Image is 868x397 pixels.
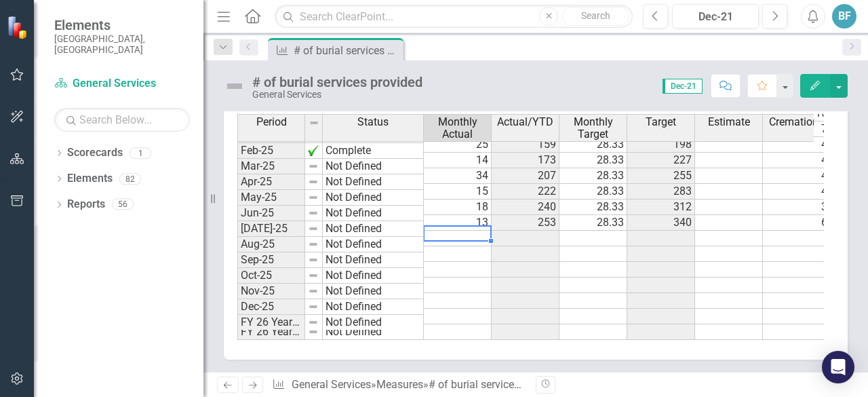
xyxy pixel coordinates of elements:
td: 253 [492,215,559,231]
td: Sep-25 [237,252,305,268]
td: 4 [763,137,831,153]
span: Dec-21 [663,79,703,94]
td: 28.33 [559,137,627,153]
img: 8DAGhfEEPCf229AAAAAElFTkSuQmCC [308,301,319,312]
td: Not Defined [323,324,424,340]
span: Monthly Target [562,116,624,140]
td: 28.33 [559,168,627,184]
div: # of burial services provided [252,75,422,90]
td: 340 [627,215,695,231]
td: 207 [492,168,559,184]
td: Not Defined [323,252,424,268]
div: Dec-21 [677,9,754,25]
div: » » [272,377,526,393]
td: 240 [492,200,559,215]
span: Target [646,116,676,128]
td: Not Defined [323,237,424,252]
td: Not Defined [323,206,424,221]
img: 8DAGhfEEPCf229AAAAAElFTkSuQmCC [309,117,319,128]
a: Reports [67,197,105,212]
span: Estimate [708,116,750,128]
img: 8DAGhfEEPCf229AAAAAElFTkSuQmCC [308,326,319,337]
img: 8DAGhfEEPCf229AAAAAElFTkSuQmCC [308,208,319,219]
td: 28.33 [559,184,627,200]
img: Not Defined [224,75,245,97]
td: Apr-25 [237,174,305,190]
td: [DATE]-25 [237,221,305,237]
td: 198 [627,137,695,153]
div: 56 [112,199,134,210]
td: May-25 [237,190,305,206]
td: 14 [424,153,492,168]
img: 8DAGhfEEPCf229AAAAAElFTkSuQmCC [308,254,319,265]
img: ClearPoint Strategy [7,16,31,39]
td: 227 [627,153,695,168]
td: 15 [424,184,492,200]
a: General Services [54,76,190,92]
td: Oct-25 [237,268,305,284]
div: 1 [130,147,151,159]
img: 8DAGhfEEPCf229AAAAAElFTkSuQmCC [308,223,319,234]
a: Measures [376,378,423,391]
button: BF [832,4,856,29]
td: Not Defined [323,174,424,190]
img: pn3juVPvDdvCqu7vbYrEMDg6CUzabDQhiKWch+xf20x4ApKJKMwAAAABJRU5ErkJggg== [308,145,319,156]
img: 8DAGhfEEPCf229AAAAAElFTkSuQmCC [308,176,319,187]
span: Actual/YTD [497,116,553,128]
a: Elements [67,171,113,187]
td: 28.33 [559,153,627,168]
img: 8DAGhfEEPCf229AAAAAElFTkSuQmCC [308,317,319,328]
input: Search Below... [54,108,190,132]
td: Not Defined [323,221,424,237]
a: General Services [292,378,371,391]
td: Jun-25 [237,206,305,221]
td: Not Defined [323,315,424,330]
td: 34 [424,168,492,184]
td: Not Defined [323,299,424,315]
td: 18 [424,200,492,215]
span: Monthly Actual [427,116,488,140]
td: 3 [763,200,831,215]
td: Aug-25 [237,237,305,252]
img: 8DAGhfEEPCf229AAAAAElFTkSuQmCC [308,286,319,297]
img: 8DAGhfEEPCf229AAAAAElFTkSuQmCC [308,161,319,172]
td: FY 26 Year End [237,315,305,330]
td: Not Defined [323,159,424,174]
td: Not Defined [323,268,424,284]
input: Search ClearPoint... [275,5,633,29]
td: Dec-25 [237,299,305,315]
td: 283 [627,184,695,200]
td: 312 [627,200,695,215]
span: Cremations [769,116,824,128]
td: 255 [627,168,695,184]
span: Elements [54,17,190,33]
td: FY 26 Year End [237,324,305,340]
td: Not Defined [323,190,424,206]
div: # of burial services provided [429,378,564,391]
img: 8DAGhfEEPCf229AAAAAElFTkSuQmCC [308,270,319,281]
td: 28.33 [559,200,627,215]
td: 4 [763,184,831,200]
div: 82 [119,173,141,185]
td: Mar-25 [237,159,305,174]
td: 173 [492,153,559,168]
td: 25 [424,137,492,153]
button: Dec-21 [672,4,759,29]
div: # of burial services provided [294,42,400,59]
a: Scorecards [67,145,123,161]
td: Feb-25 [237,143,305,159]
span: Search [581,10,610,21]
td: Nov-25 [237,284,305,299]
td: Complete [323,143,424,159]
small: [GEOGRAPHIC_DATA], [GEOGRAPHIC_DATA] [54,33,190,56]
img: 8DAGhfEEPCf229AAAAAElFTkSuQmCC [308,192,319,203]
span: Status [357,116,389,128]
div: General Services [252,90,422,100]
img: 8DAGhfEEPCf229AAAAAElFTkSuQmCC [308,239,319,250]
div: Open Intercom Messenger [822,351,854,383]
td: 4 [763,153,831,168]
td: 28.33 [559,215,627,231]
td: Not Defined [323,284,424,299]
span: Period [256,116,287,128]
